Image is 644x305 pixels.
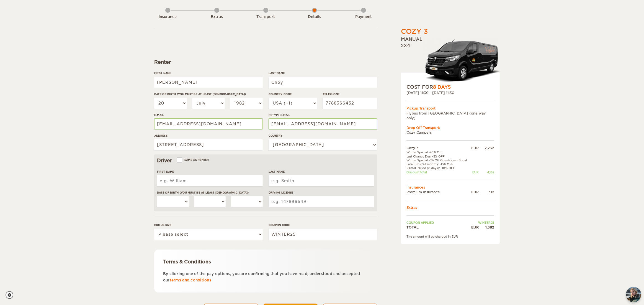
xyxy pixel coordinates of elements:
div: EUR [470,225,479,230]
div: Extras [202,14,232,20]
div: Driver [157,157,374,164]
a: terms and conditions [170,278,211,282]
td: Coupon applied [406,221,470,225]
label: Country [269,134,377,138]
div: Payment [348,14,379,20]
td: Winter Special -20% Off [406,150,470,154]
img: Langur-m-c-logo-2.png [423,38,500,84]
td: Cozy 3 [406,146,470,150]
div: EUR [470,146,479,150]
button: chat-button [626,287,641,302]
input: e.g. Street, City, Zip Code [154,139,263,150]
label: First Name [157,170,263,174]
td: Rental Period (8 days): -10% OFF [406,166,470,170]
div: EUR [470,170,479,174]
div: Details [299,14,330,20]
input: e.g. example@example.com [269,118,377,129]
div: Transport [251,14,281,20]
label: First Name [154,71,263,75]
td: Last Chance Deal -5% OFF [406,154,470,158]
td: Cozy Campers [406,130,494,135]
label: Retype E-mail [269,113,377,117]
div: 1,382 [479,225,494,230]
input: e.g. example@example.com [154,118,263,129]
label: Date of birth (You must be at least [DEMOGRAPHIC_DATA]) [157,190,263,195]
label: Coupon code [269,223,377,227]
td: Discount total [406,170,470,174]
input: Same as renter [177,159,181,162]
td: WINTER25 [470,221,494,225]
label: Driving License [269,190,374,195]
p: By clicking one of the pay options, you are confirming that you have read, understood and accepte... [163,271,368,284]
td: Late Bird (0-1 month): -15% OFF [406,162,470,166]
div: Pickup Transport: [406,106,494,111]
input: e.g. 14789654B [269,196,374,207]
a: Cookie settings [6,291,17,299]
label: Group size [154,223,263,227]
input: e.g. William [157,175,263,186]
div: 2,232 [479,146,494,150]
div: Insurance [153,14,183,20]
div: Drop Off Transport: [406,125,494,130]
label: E-mail [154,113,263,117]
div: Renter [154,59,377,65]
input: e.g. William [154,77,263,88]
input: e.g. Smith [269,77,377,88]
label: Address [154,134,263,138]
span: 8 Days [433,84,451,90]
div: 312 [479,190,494,194]
div: -1,162 [479,170,494,174]
div: COST FOR [406,84,494,90]
label: Country Code [269,92,317,96]
label: Telephone [323,92,377,96]
div: EUR [470,190,479,194]
img: Freyja at Cozy Campers [626,287,641,302]
input: e.g. 1 234 567 890 [323,98,377,109]
div: The amount will be charged in EUR [406,235,494,238]
td: TOTAL [406,225,470,230]
div: Terms & Conditions [163,258,368,265]
div: [DATE] 11:30 - [DATE] 11:30 [406,90,494,95]
div: Cozy 3 [401,27,428,36]
input: e.g. Smith [269,175,374,186]
td: Extras [406,205,494,210]
label: Date of birth (You must be at least [DEMOGRAPHIC_DATA]) [154,92,263,96]
div: Manual 2x4 [401,36,500,84]
label: Last Name [269,170,374,174]
td: Insurances [406,185,494,190]
td: Winter Special -5% Off Countdown Boost [406,158,470,162]
td: Flybus from [GEOGRAPHIC_DATA] (one way only) [406,111,494,120]
label: Same as renter [177,157,209,162]
label: Last Name [269,71,377,75]
td: Premium Insurance [406,190,470,194]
